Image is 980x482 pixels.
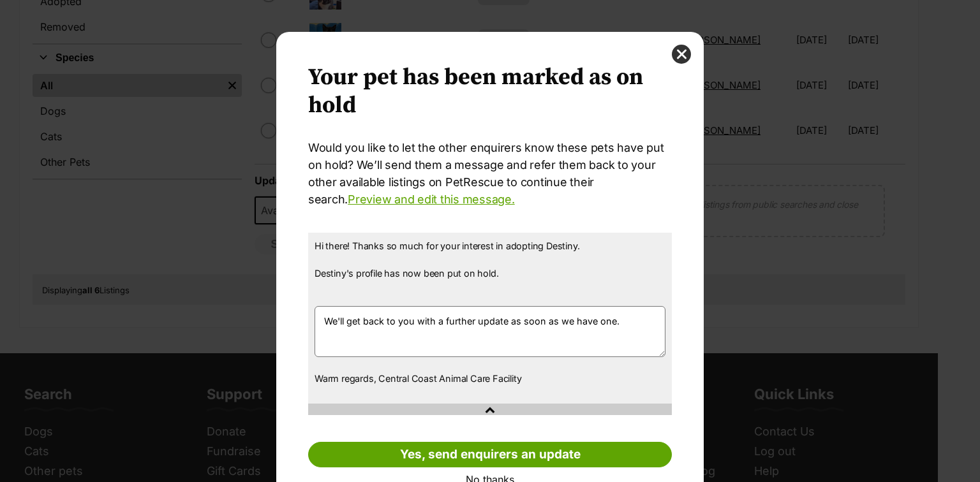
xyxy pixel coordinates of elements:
textarea: We'll get back to you with a further update as soon as we have one. [315,306,665,357]
p: Would you like to let the other enquirers know these pets have put on hold? We’ll send them a mes... [308,139,672,208]
a: Preview and edit this message. [348,193,514,206]
button: close [672,45,691,64]
a: Yes, send enquirers an update [308,442,672,467]
p: Warm regards, Central Coast Animal Care Facility [315,372,665,386]
p: Hi there! Thanks so much for your interest in adopting Destiny. Destiny's profile has now been pu... [315,239,665,294]
h2: Your pet has been marked as on hold [308,64,672,120]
